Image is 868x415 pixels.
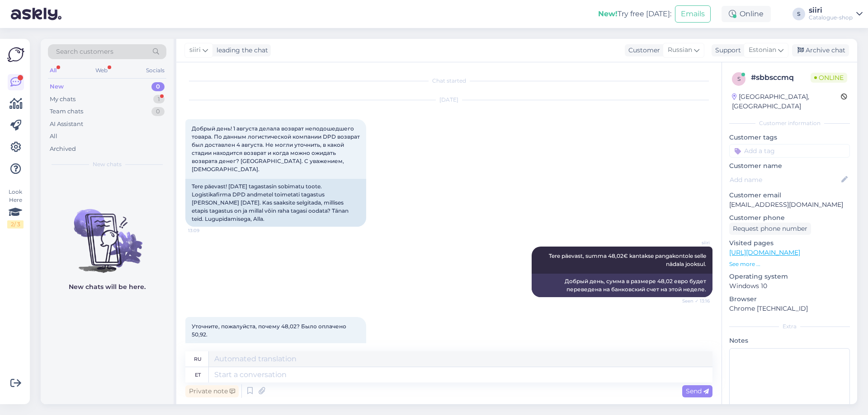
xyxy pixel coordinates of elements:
[50,82,64,91] div: New
[686,387,709,395] span: Send
[729,213,850,223] p: Customer phone
[41,193,174,274] img: No chats
[729,336,850,345] p: Notes
[676,239,710,246] span: siiri
[50,120,83,129] div: AI Assistant
[729,144,850,158] input: Add a tag
[729,272,850,281] p: Operating system
[69,282,146,292] p: New chats will be here.
[751,72,811,83] div: # sbbsccmq
[50,132,57,141] div: All
[50,145,76,154] div: Archived
[749,45,776,55] span: Estonian
[722,6,771,22] div: Online
[185,385,239,397] div: Private note
[7,188,24,228] div: Look Here
[213,46,268,55] div: leading the chat
[729,119,850,127] div: Customer information
[185,77,712,85] div: Chat started
[729,248,800,256] a: [URL][DOMAIN_NAME]
[185,179,366,227] div: Tere päevast! [DATE] tagastasin sobimatu toote. Logistikafirma DPD andmetel toimetati tagastus [P...
[549,252,708,267] span: Tere päevast, summa 48,02€ kantakse pangakontole selle nädala jooksul.
[7,220,24,228] div: 2 / 3
[729,223,811,235] div: Request phone number
[729,294,850,304] p: Browser
[729,238,850,248] p: Visited pages
[809,14,853,21] div: Catalogue-shop
[729,191,850,200] p: Customer email
[729,133,850,142] p: Customer tags
[598,9,671,19] div: Try free [DATE]:
[151,82,165,91] div: 0
[93,160,122,168] span: New chats
[598,9,618,18] b: New!
[151,107,165,116] div: 0
[712,46,741,55] div: Support
[732,92,841,111] div: [GEOGRAPHIC_DATA], [GEOGRAPHIC_DATA]
[729,304,850,313] p: Chrome [TECHNICAL_ID]
[737,75,741,82] span: s
[192,323,348,338] span: Уточните, пожалуйста, почему 48,02? Было оплачено 50,92.
[625,46,660,55] div: Customer
[532,274,712,297] div: Добрый день, сумма в размере 48,02 евро будет переведена на банковский счет на этой неделе.
[675,5,711,23] button: Emails
[56,47,113,56] span: Search customers
[809,7,853,14] div: siiri
[7,46,24,63] img: Askly Logo
[153,95,165,104] div: 1
[195,367,201,382] div: et
[676,298,710,304] span: Seen ✓ 13:16
[729,281,850,291] p: Windows 10
[811,73,847,83] span: Online
[50,95,75,104] div: My chats
[50,107,83,116] div: Team chats
[188,227,222,234] span: 13:09
[48,65,58,76] div: All
[94,65,109,76] div: Web
[192,125,361,173] span: Добрый день! 1 августа делала возврат неподошедшего товара. По данным логистической компании DPD ...
[730,175,840,185] input: Add name
[144,65,166,76] div: Socials
[729,200,850,210] p: [EMAIL_ADDRESS][DOMAIN_NAME]
[189,45,201,55] span: siiri
[194,351,202,367] div: ru
[729,322,850,331] div: Extra
[793,8,805,20] div: S
[729,161,850,171] p: Customer name
[185,96,712,104] div: [DATE]
[809,7,863,21] a: siiriCatalogue-shop
[792,44,849,56] div: Archive chat
[729,260,850,268] p: See more ...
[668,45,692,55] span: Russian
